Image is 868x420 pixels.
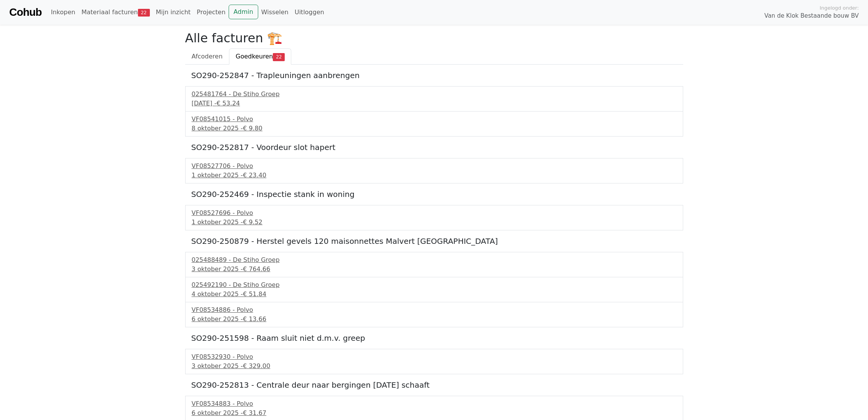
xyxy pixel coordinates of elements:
[192,280,677,299] a: 025492190 - De Stiho Groep4 oktober 2025 -€ 51.84
[243,265,270,273] span: € 764.66
[820,4,859,12] span: Ingelogd onder:
[192,208,677,218] div: VF08527696 - Polvo
[192,315,677,324] div: 6 oktober 2025 -
[192,305,677,324] a: VF08534886 - Polvo6 oktober 2025 -€ 13.66
[192,280,677,290] div: 025492190 - De Stiho Groep
[191,190,677,199] h5: SO290-252469 - Inspectie stank in woning
[9,3,41,22] a: Cohub
[229,48,291,65] a: Goedkeuren22
[243,409,266,417] span: € 31.67
[192,399,677,408] div: VF08534883 - Polvo
[192,408,677,418] div: 6 oktober 2025 -
[273,53,285,61] span: 22
[192,255,677,274] a: 025488489 - De Stiho Groep3 oktober 2025 -€ 764.66
[243,218,262,226] span: € 9.52
[192,115,677,133] a: VF08541015 - Polvo8 oktober 2025 -€ 9.80
[153,5,194,20] a: Mijn inzicht
[191,143,677,152] h5: SO290-252817 - Voordeur slot hapert
[192,208,677,227] a: VF08527696 - Polvo1 oktober 2025 -€ 9.52
[192,352,677,362] div: VF08532930 - Polvo
[216,100,240,107] span: € 53.24
[192,290,677,299] div: 4 oktober 2025 -
[191,71,677,80] h5: SO290-252847 - Trapleuningen aanbrengen
[229,5,258,19] a: Admin
[191,380,677,390] h5: SO290-252813 - Centrale deur naar bergingen [DATE] schaaft
[192,162,677,171] div: VF08527706 - Polvo
[243,172,266,179] span: € 23.40
[243,362,270,370] span: € 329.00
[191,333,677,343] h5: SO290-251598 - Raam sluit niet d.m.v. greep
[192,399,677,418] a: VF08534883 - Polvo6 oktober 2025 -€ 31.67
[192,171,677,180] div: 1 oktober 2025 -
[192,305,677,315] div: VF08534886 - Polvo
[192,99,677,108] div: [DATE] -
[192,90,677,108] a: 025481764 - De Stiho Groep[DATE] -€ 53.24
[192,115,677,124] div: VF08541015 - Polvo
[764,12,859,20] span: Van de Klok Bestaande bouw BV
[292,5,327,20] a: Uitloggen
[192,124,677,133] div: 8 oktober 2025 -
[185,31,683,45] h2: Alle facturen 🏗️
[78,5,153,20] a: Materiaal facturen22
[192,162,677,180] a: VF08527706 - Polvo1 oktober 2025 -€ 23.40
[192,53,223,60] span: Afcoderen
[258,5,292,20] a: Wisselen
[243,315,266,323] span: € 13.66
[243,290,266,298] span: € 51.84
[236,53,273,60] span: Goedkeuren
[192,218,677,227] div: 1 oktober 2025 -
[243,125,262,132] span: € 9.80
[192,265,677,274] div: 3 oktober 2025 -
[192,255,677,265] div: 025488489 - De Stiho Groep
[194,5,229,20] a: Projecten
[192,362,677,371] div: 3 oktober 2025 -
[48,5,78,20] a: Inkopen
[185,48,229,65] a: Afcoderen
[191,237,677,246] h5: SO290-250879 - Herstel gevels 120 maisonnettes Malvert [GEOGRAPHIC_DATA]
[138,9,150,17] span: 22
[192,352,677,371] a: VF08532930 - Polvo3 oktober 2025 -€ 329.00
[192,90,677,99] div: 025481764 - De Stiho Groep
